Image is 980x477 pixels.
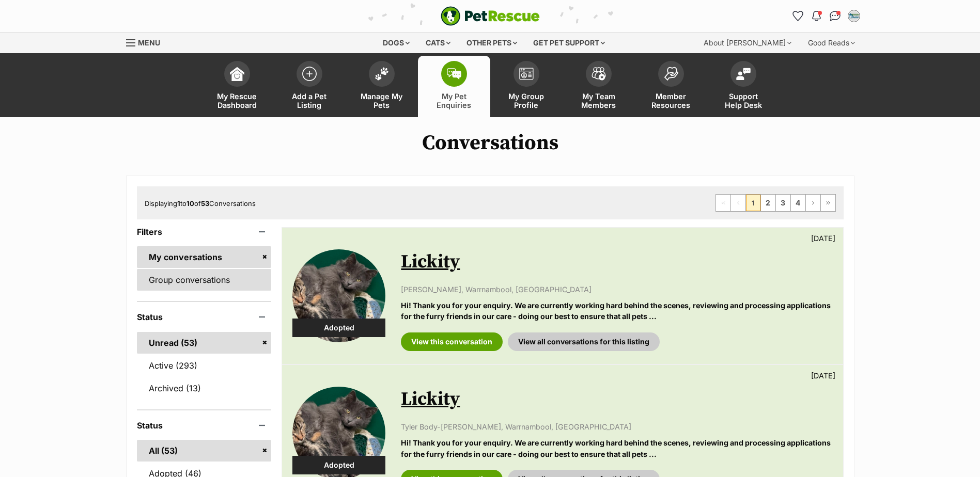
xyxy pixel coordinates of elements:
div: Cats [418,33,458,53]
button: Notifications [808,8,825,24]
div: Adopted [292,456,385,474]
a: Add a Pet Listing [273,56,346,117]
a: PetRescue [441,6,540,26]
strong: 10 [186,199,194,208]
a: My Rescue Dashboard [201,56,273,117]
a: Menu [126,33,167,51]
a: Favourites [790,8,806,24]
span: Member Resources [648,92,694,109]
span: First page [716,195,730,211]
a: Unread (53) [137,332,272,354]
p: Hi! Thank you for your enquiry. We are currently working hard behind the scenes, reviewing and pr... [401,437,832,459]
img: chat-41dd97257d64d25036548639549fe6c8038ab92f7586957e7f3b1b290dea8141.svg [830,11,841,21]
header: Status [137,312,272,322]
a: All (53) [137,440,272,462]
div: Dogs [376,33,417,53]
a: Support Help Desk [707,56,780,117]
button: My account [846,8,862,24]
ul: Account quick links [790,8,862,24]
img: logo-e224e6f780fb5917bec1dbf3a21bbac754714ae5b6737aabdf751b685950b380.svg [441,6,540,26]
span: Previous page [731,195,745,211]
a: Group conversations [137,269,272,291]
a: Member Resources [635,56,707,117]
img: manage-my-pets-icon-02211641906a0b7f246fdf0571729dbe1e7629f14944591b6c1af311fb30b64b.svg [375,67,389,81]
a: Page 4 [791,195,805,211]
div: Get pet support [526,33,612,53]
p: [PERSON_NAME], Warrnambool, [GEOGRAPHIC_DATA] [401,284,832,295]
strong: 53 [201,199,209,208]
a: View this conversation [401,332,503,351]
a: Lickity [401,388,460,411]
span: My Team Members [575,92,622,109]
div: Adopted [292,319,385,337]
a: Page 3 [776,195,790,211]
span: Support Help Desk [720,92,767,109]
span: Menu [138,38,160,47]
a: My conversations [137,246,272,268]
img: team-members-icon-5396bd8760b3fe7c0b43da4ab00e1e3bb1a5d9ba89233759b79545d2d3fc5d0d.svg [592,67,606,81]
div: Other pets [459,33,524,53]
a: My Pet Enquiries [418,56,490,117]
p: [DATE] [811,370,835,381]
a: Lickity [401,250,460,274]
p: Tyler Body-[PERSON_NAME], Warrnambool, [GEOGRAPHIC_DATA] [401,421,832,432]
span: My Group Profile [503,92,550,109]
nav: Pagination [715,194,836,212]
header: Status [137,421,272,430]
span: My Pet Enquiries [431,92,477,109]
a: Archived (13) [137,377,272,399]
a: Last page [821,195,835,211]
img: dashboard-icon-eb2f2d2d3e046f16d808141f083e7271f6b2e854fb5c12c21221c1fb7104beca.svg [230,67,244,81]
div: Good Reads [801,33,862,53]
img: add-pet-listing-icon-0afa8454b4691262ce3f59096e99ab1cd57d4a30225e0717b998d2c9b9846f56.svg [302,67,317,81]
span: Add a Pet Listing [286,92,333,109]
img: group-profile-icon-3fa3cf56718a62981997c0bc7e787c4b2cf8bcc04b72c1350f741eb67cf2f40e.svg [519,68,534,80]
a: Manage My Pets [346,56,418,117]
img: Matisse profile pic [849,11,859,21]
a: Active (293) [137,355,272,376]
p: Hi! Thank you for your enquiry. We are currently working hard behind the scenes, reviewing and pr... [401,300,832,322]
span: Page 1 [746,195,760,211]
a: Page 2 [761,195,775,211]
a: My Team Members [563,56,635,117]
img: help-desk-icon-fdf02630f3aa405de69fd3d07c3f3aa587a6932b1a1747fa1d2bba05be0121f9.svg [736,68,751,80]
a: View all conversations for this listing [508,332,660,351]
div: About [PERSON_NAME] [696,33,799,53]
header: Filters [137,227,272,236]
img: pet-enquiries-icon-7e3ad2cf08bfb03b45e93fb7055b45f3efa6380592205ae92323e6603595dc1f.svg [447,68,461,79]
img: Lickity [292,249,385,342]
a: My Group Profile [490,56,563,117]
a: Conversations [827,8,844,24]
span: Manage My Pets [359,92,405,109]
img: notifications-46538b983faf8c2785f20acdc204bb7945ddae34d4c08c2a6579f10ce5e182be.svg [812,11,820,21]
p: [DATE] [811,233,835,244]
img: member-resources-icon-8e73f808a243e03378d46382f2149f9095a855e16c252ad45f914b54edf8863c.svg [664,67,678,81]
strong: 1 [177,199,180,208]
span: Displaying to of Conversations [145,199,256,208]
a: Next page [806,195,820,211]
span: My Rescue Dashboard [214,92,260,109]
